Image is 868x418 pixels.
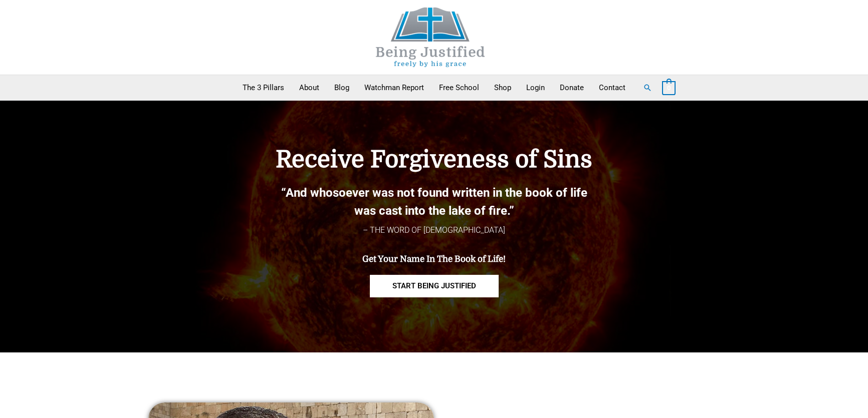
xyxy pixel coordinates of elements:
a: Shop [487,75,519,100]
a: Free School [431,75,487,100]
span: – THE WORD OF [DEMOGRAPHIC_DATA] [363,225,505,235]
img: Being Justified [355,8,506,67]
a: The 3 Pillars [235,75,292,100]
a: START BEING JUSTIFIED [370,275,499,297]
h4: Get Your Name In The Book of Life! [224,254,644,264]
a: Search button [643,83,652,92]
span: START BEING JUSTIFIED [392,282,476,290]
h4: Receive Forgiveness of Sins [224,146,644,174]
a: Donate [552,75,591,100]
a: About [292,75,327,100]
a: Watchman Report [357,75,431,100]
a: Login [519,75,552,100]
span: 0 [667,84,671,92]
a: View Shopping Cart, empty [662,83,676,92]
a: Contact [591,75,633,100]
nav: Primary Site Navigation [235,75,633,100]
a: Blog [327,75,357,100]
b: “And whosoever was not found written in the book of life was cast into the lake of fire.” [281,186,587,218]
